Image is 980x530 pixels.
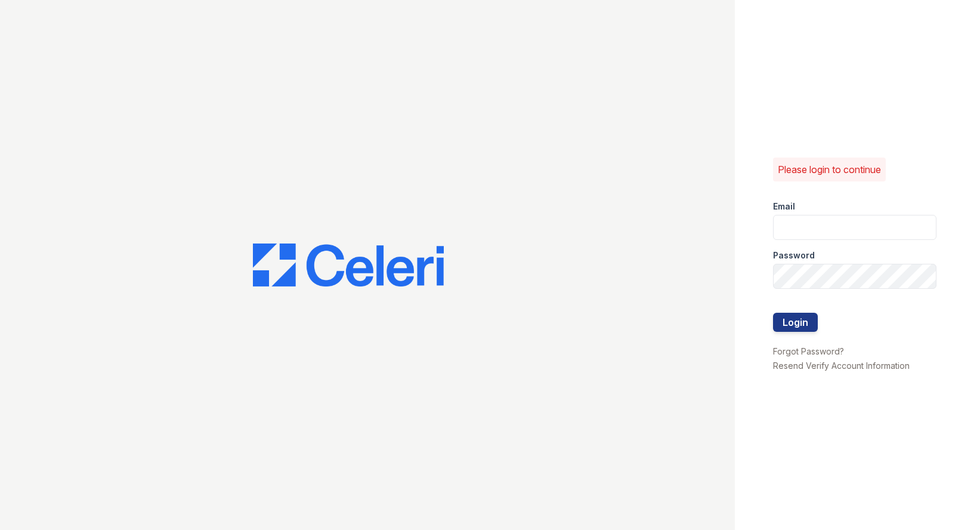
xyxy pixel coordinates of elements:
a: Resend Verify Account Information [773,360,910,371]
button: Login [773,313,818,332]
label: Email [773,201,795,212]
p: Please login to continue [778,162,881,177]
label: Password [773,249,815,261]
a: Forgot Password? [773,346,844,356]
img: CE_Logo_Blue-a8612792a0a2168367f1c8372b55b34899dd931a85d93a1a3d3e32e68fde9ad4.png [253,244,444,286]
